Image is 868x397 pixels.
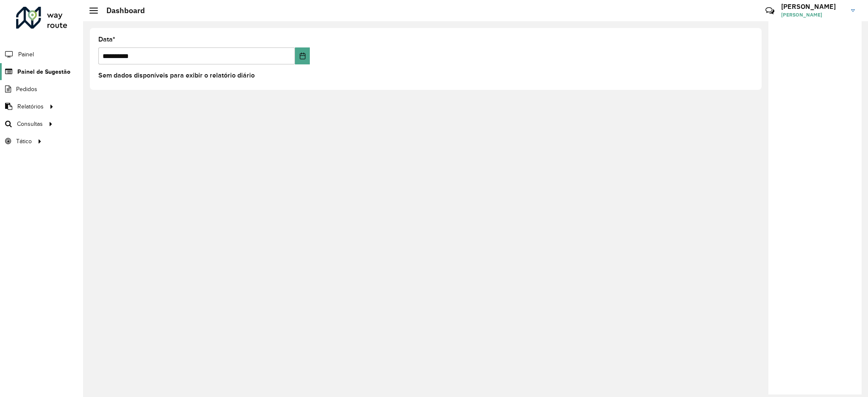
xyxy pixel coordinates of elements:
span: Tático [16,137,32,146]
label: Sem dados disponíveis para exibir o relatório diário [98,70,255,81]
button: Choose Date [295,47,310,64]
span: Painel [18,50,34,59]
span: Relatórios [17,102,44,111]
h2: Dashboard [98,6,145,15]
span: [PERSON_NAME] [781,11,845,19]
a: Contato Rápido [761,2,779,20]
span: Consultas [17,119,43,128]
span: Painel de Sugestão [17,67,70,76]
h3: [PERSON_NAME] [781,3,845,11]
span: Pedidos [16,85,37,94]
label: Data [98,34,115,44]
